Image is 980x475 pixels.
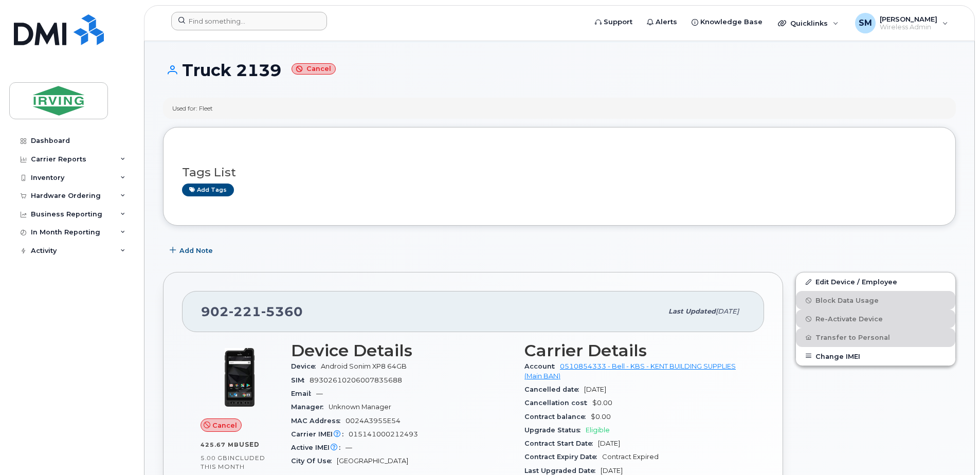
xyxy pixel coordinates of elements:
span: [GEOGRAPHIC_DATA] [337,457,408,465]
span: 0024A3955E54 [346,417,401,425]
span: Upgrade Status [524,426,586,434]
span: — [346,444,352,451]
span: Knowledge Base [700,17,763,27]
button: Re-Activate Device [796,309,955,328]
span: Device [291,362,321,370]
span: [PERSON_NAME] [880,15,937,23]
span: Contract Start Date [524,440,598,447]
span: 015141000212493 [349,430,418,438]
span: [DATE] [716,307,739,315]
a: Add tags [182,184,234,196]
span: [DATE] [601,467,623,474]
small: Cancel [292,63,336,75]
span: Cancellation cost [524,399,592,407]
span: $0.00 [591,413,611,421]
span: Alerts [656,17,677,27]
span: 221 [229,304,261,319]
div: Shittu, Mariam [848,13,955,33]
div: Used for: Fleet [172,104,213,113]
span: Support [604,17,632,27]
span: $0.00 [592,399,612,407]
div: Quicklinks [771,13,846,33]
span: Contract balance [524,413,591,421]
button: Change IMEI [796,347,955,366]
span: Eligible [586,426,610,434]
span: Cancelled date [524,386,584,393]
span: Contract Expired [602,453,659,461]
a: 0510854333 - Bell - KBS - KENT BUILDING SUPPLIES (Main BAN) [524,362,736,379]
span: City Of Use [291,457,337,465]
span: Quicklinks [790,19,828,27]
span: Manager [291,403,329,411]
span: Cancel [212,421,237,430]
span: — [316,390,323,397]
span: [DATE] [584,386,606,393]
span: Account [524,362,560,370]
span: 5360 [261,304,303,319]
button: Block Data Usage [796,291,955,309]
span: Carrier IMEI [291,430,349,438]
a: Support [588,12,640,32]
span: used [239,441,260,448]
span: Active IMEI [291,444,346,451]
a: Knowledge Base [684,12,770,32]
input: Find something... [171,12,327,30]
span: Unknown Manager [329,403,391,411]
span: Android Sonim XP8 64GB [321,362,407,370]
a: Edit Device / Employee [796,272,955,291]
h1: Truck 2139 [163,61,956,79]
img: image20231002-3703462-pts7pf.jpeg [209,346,270,408]
span: Contract Expiry Date [524,453,602,461]
span: Last updated [668,307,716,315]
span: Wireless Admin [880,23,937,31]
span: MAC Address [291,417,346,425]
span: SM [859,17,872,29]
span: [DATE] [598,440,620,447]
span: 89302610206007835688 [310,376,402,384]
span: Add Note [179,246,213,255]
a: Alerts [640,12,684,32]
span: 5.00 GB [201,454,228,462]
button: Add Note [163,241,222,260]
button: Transfer to Personal [796,328,955,346]
span: 902 [201,304,303,319]
span: SIM [291,376,310,384]
span: 425.67 MB [201,441,239,448]
h3: Carrier Details [524,341,746,360]
span: Email [291,390,316,397]
span: Re-Activate Device [815,315,883,323]
span: included this month [201,454,265,471]
h3: Tags List [182,166,937,179]
span: Last Upgraded Date [524,467,601,474]
h3: Device Details [291,341,512,360]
